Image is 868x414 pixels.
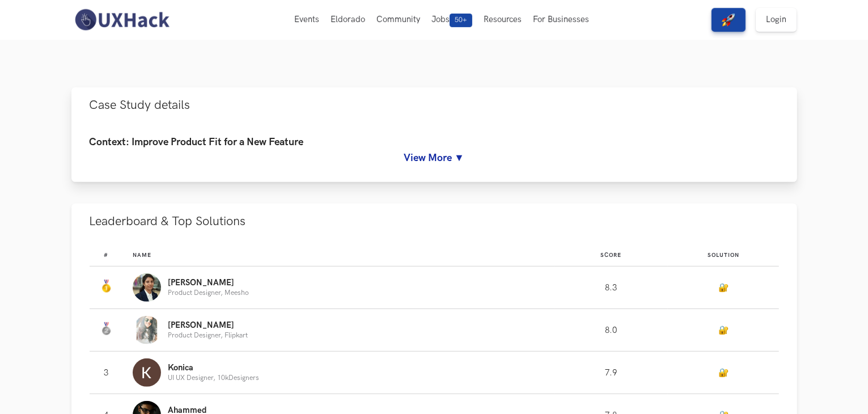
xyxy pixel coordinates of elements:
button: Case Study details [71,87,797,123]
p: [PERSON_NAME] [168,321,248,330]
p: [PERSON_NAME] [168,278,249,288]
img: Silver Medal [99,322,113,336]
img: Profile photo [133,316,161,344]
span: Score [600,252,621,259]
img: rocket [722,13,735,27]
span: Name [133,252,151,259]
p: Konica [168,364,259,373]
p: Product Designer, Flipkart [168,332,248,339]
a: View More ▼ [90,152,779,164]
span: Leaderboard & Top Solutions [90,214,246,229]
img: UXHack-logo.png [71,8,172,32]
div: Case Study details [71,123,797,183]
td: 7.9 [554,352,668,394]
a: 🔐 [718,326,729,335]
h4: Context: Improve Product Fit for a New Feature [90,137,779,149]
span: Case Study details [90,98,190,113]
p: Product Designer, Meesho [168,289,249,297]
p: UI UX Designer, 10kDesigners [168,374,259,382]
td: 8.3 [554,267,668,309]
span: # [104,252,108,259]
span: 50+ [450,14,472,27]
a: 🔐 [718,283,729,293]
button: Leaderboard & Top Solutions [71,204,797,239]
td: 8.0 [554,309,668,352]
img: Profile photo [133,273,161,302]
a: Login [756,8,797,32]
img: Gold Medal [99,280,113,293]
a: 🔐 [718,368,729,378]
td: 3 [90,352,133,394]
img: Profile photo [133,358,161,387]
span: Solution [708,252,739,259]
